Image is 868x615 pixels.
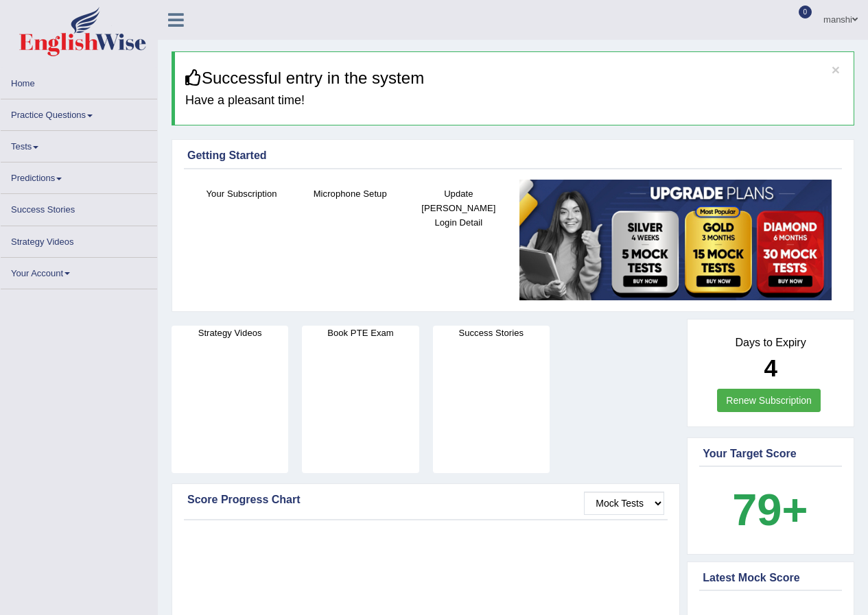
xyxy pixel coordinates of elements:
a: Success Stories [1,194,157,221]
a: Strategy Videos [1,226,157,253]
div: Your Target Score [703,446,838,462]
h4: Success Stories [433,326,550,340]
a: Your Account [1,258,157,285]
a: Practice Questions [1,99,157,126]
h4: Update [PERSON_NAME] Login Detail [411,186,506,230]
button: × [832,62,840,77]
h4: Have a pleasant time! [185,94,843,108]
h3: Successful entry in the system [185,69,843,87]
div: Score Progress Chart [187,492,664,508]
a: Home [1,68,157,95]
h4: Microphone Setup [303,186,397,201]
h4: Strategy Videos [172,326,288,340]
h4: Days to Expiry [703,337,838,349]
div: Latest Mock Score [703,570,838,586]
span: 0 [799,5,812,19]
h4: Book PTE Exam [302,326,419,340]
h4: Your Subscription [194,186,289,201]
a: Tests [1,131,157,158]
b: 79+ [732,485,808,535]
b: 4 [764,354,777,381]
img: small5.jpg [519,180,832,300]
div: Getting Started [187,147,838,164]
a: Predictions [1,162,157,189]
a: Renew Subscription [717,389,821,412]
